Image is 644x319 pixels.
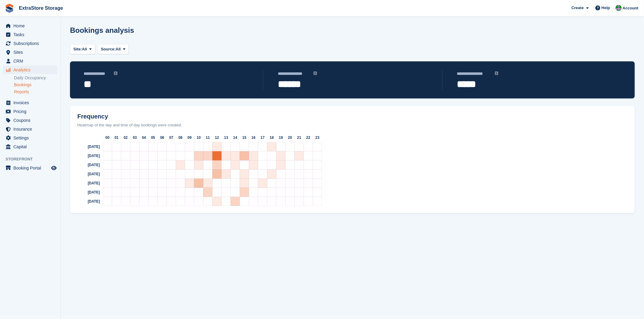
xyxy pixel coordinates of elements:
[14,82,58,88] a: Bookings
[3,134,58,142] a: menu
[16,3,65,13] a: ExtraStore Storage
[3,116,58,125] a: menu
[116,46,121,52] span: All
[194,133,203,142] div: 10
[13,142,50,151] span: Capital
[112,133,121,142] div: 01
[3,66,58,74] a: menu
[14,89,58,95] a: Reports
[3,22,58,30] a: menu
[5,4,14,13] img: stora-icon-8386f47178a22dfd0bd8f6a31ec36ba5ce8667c1dd55bd0f319d3a0aa187defe.svg
[313,71,317,75] img: icon-info-grey-7440780725fd019a000dd9b08b2336e03edf1995a4989e88bcd33f0948082b44.svg
[185,133,194,142] div: 09
[222,133,231,142] div: 13
[13,98,50,107] span: Invoices
[13,39,50,48] span: Subscriptions
[13,22,50,30] span: Home
[139,133,149,142] div: 04
[13,107,50,116] span: Pricing
[70,44,95,54] button: Site: All
[167,133,176,142] div: 07
[3,48,58,57] a: menu
[72,197,103,206] div: [DATE]
[602,5,610,11] span: Help
[13,164,50,172] span: Booking Portal
[98,44,129,54] button: Source: All
[103,133,112,142] div: 00
[258,133,267,142] div: 17
[149,133,158,142] div: 05
[101,46,116,52] span: Source:
[70,26,134,34] h1: Bookings analysis
[267,133,276,142] div: 18
[158,133,167,142] div: 06
[72,122,632,128] div: Heatmap of the day and time of day bookings were created.
[3,142,58,151] a: menu
[14,75,58,81] a: Daily Occupancy
[249,133,258,142] div: 16
[203,133,212,142] div: 11
[295,133,304,142] div: 21
[72,160,103,170] div: [DATE]
[3,57,58,65] a: menu
[3,98,58,107] a: menu
[73,46,82,52] span: Site:
[3,39,58,48] a: menu
[13,116,50,125] span: Coupons
[240,133,249,142] div: 15
[72,113,632,120] h2: Frequency
[72,170,103,179] div: [DATE]
[285,133,295,142] div: 20
[212,133,222,142] div: 12
[72,179,103,188] div: [DATE]
[495,71,499,75] img: icon-info-grey-7440780725fd019a000dd9b08b2336e03edf1995a4989e88bcd33f0948082b44.svg
[623,5,639,11] span: Account
[5,156,61,162] span: Storefront
[13,125,50,133] span: Insurance
[114,71,117,75] img: icon-info-grey-7440780725fd019a000dd9b08b2336e03edf1995a4989e88bcd33f0948082b44.svg
[13,30,50,39] span: Tasks
[304,133,313,142] div: 22
[616,5,622,11] img: Grant Daniel
[72,188,103,197] div: [DATE]
[13,66,50,74] span: Analytics
[176,133,185,142] div: 08
[3,30,58,39] a: menu
[50,164,58,172] a: Preview store
[13,57,50,65] span: CRM
[72,151,103,160] div: [DATE]
[3,164,58,172] a: menu
[231,133,240,142] div: 14
[313,133,322,142] div: 23
[121,133,130,142] div: 02
[3,107,58,116] a: menu
[13,48,50,57] span: Sites
[72,142,103,151] div: [DATE]
[3,125,58,133] a: menu
[276,133,285,142] div: 19
[82,46,87,52] span: All
[572,5,584,11] span: Create
[130,133,139,142] div: 03
[13,134,50,142] span: Settings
